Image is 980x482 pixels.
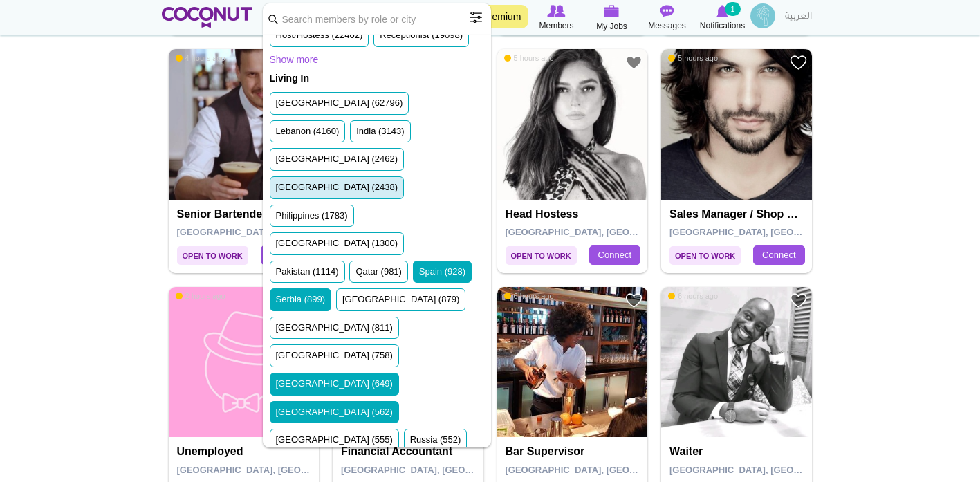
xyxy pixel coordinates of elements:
[589,245,640,265] a: Connect
[625,292,642,309] a: Add to Favourites
[669,246,741,265] span: Open to Work
[276,210,348,223] label: Philippines (1783)
[660,5,674,17] img: Messages
[753,245,804,265] a: Connect
[716,5,728,17] img: Notifications
[263,3,491,35] input: Search members by role or city
[669,227,867,237] span: [GEOGRAPHIC_DATA], [GEOGRAPHIC_DATA]
[504,53,554,63] span: 5 hours ago
[276,293,326,306] label: Serbia (899)
[640,3,695,33] a: Messages Messages
[529,3,584,33] a: Browse Members Members
[276,237,398,250] label: [GEOGRAPHIC_DATA] (1300)
[410,434,461,447] label: Russia (552)
[460,5,528,28] a: Go Premium
[725,2,740,16] small: 1
[539,19,573,33] span: Members
[648,19,686,33] span: Messages
[341,445,479,458] h4: Financial accountant
[356,125,404,138] label: India (3143)
[695,3,750,33] a: Notifications Notifications 1
[261,245,312,265] a: Connect
[506,246,577,265] span: Open to Work
[380,29,463,42] label: Receptionist (19098)
[276,378,393,391] label: [GEOGRAPHIC_DATA] (649)
[506,445,643,458] h4: Bar Supervisor
[276,125,340,138] label: Lebanon (4160)
[604,5,620,17] img: My Jobs
[276,349,393,362] label: [GEOGRAPHIC_DATA] (758)
[177,208,315,221] h4: Senior Bartender
[276,29,363,42] label: Host/Hostess (22402)
[176,53,225,63] span: 4 hours ago
[276,97,403,110] label: [GEOGRAPHIC_DATA] (62796)
[584,3,640,33] a: My Jobs My Jobs
[596,19,627,33] span: My Jobs
[669,465,867,475] span: [GEOGRAPHIC_DATA], [GEOGRAPHIC_DATA]
[778,3,819,31] a: العربية
[276,434,393,447] label: [GEOGRAPHIC_DATA] (555)
[276,322,393,335] label: [GEOGRAPHIC_DATA] (811)
[270,72,484,86] h2: Living In
[419,266,465,279] label: Spain (928)
[342,293,459,306] label: [GEOGRAPHIC_DATA] (879)
[506,208,643,221] h4: Head Hostess
[162,7,252,28] img: Home
[700,19,745,33] span: Notifications
[547,5,565,17] img: Browse Members
[276,406,393,419] label: [GEOGRAPHIC_DATA] (562)
[276,266,339,279] label: Pakistan (1114)
[177,445,315,458] h4: Unemployed
[504,291,554,301] span: 6 hours ago
[625,54,642,71] a: Add to Favourites
[176,291,225,301] span: 2 hours ago
[270,53,319,66] a: Show more
[668,53,718,63] span: 5 hours ago
[355,266,401,279] label: Qatar (981)
[276,153,398,166] label: [GEOGRAPHIC_DATA] (2462)
[669,208,807,221] h4: Sales Manager / Shop Manager
[341,465,538,475] span: [GEOGRAPHIC_DATA], [GEOGRAPHIC_DATA]
[668,291,718,301] span: 6 hours ago
[177,465,374,475] span: [GEOGRAPHIC_DATA], [GEOGRAPHIC_DATA]
[669,445,807,458] h4: Waiter
[177,227,374,237] span: [GEOGRAPHIC_DATA], [GEOGRAPHIC_DATA]
[506,227,703,237] span: [GEOGRAPHIC_DATA], [GEOGRAPHIC_DATA]
[790,54,807,71] a: Add to Favourites
[790,292,807,309] a: Add to Favourites
[177,246,248,265] span: Open to Work
[506,465,703,475] span: [GEOGRAPHIC_DATA], [GEOGRAPHIC_DATA]
[276,181,398,194] label: [GEOGRAPHIC_DATA] (2438)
